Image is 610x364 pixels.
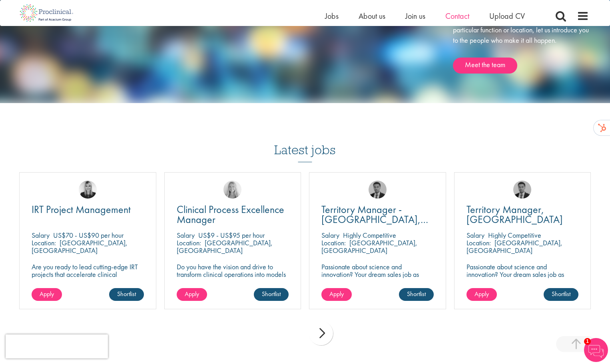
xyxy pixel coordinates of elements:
[79,181,97,199] img: Janelle Jones
[466,263,579,286] p: Passionate about science and innovation? Your dream sales job as Territory Manager awaits!
[325,11,339,21] a: Jobs
[321,238,346,247] span: Location:
[513,181,531,199] img: Carl Gbolade
[321,238,417,255] p: [GEOGRAPHIC_DATA], [GEOGRAPHIC_DATA]
[466,238,562,255] p: [GEOGRAPHIC_DATA], [GEOGRAPHIC_DATA]
[32,203,131,216] span: IRT Project Management
[177,238,201,247] span: Location:
[177,238,273,255] p: [GEOGRAPHIC_DATA], [GEOGRAPHIC_DATA]
[274,123,336,162] h3: Latest jobs
[223,181,241,199] img: Shannon Briggs
[466,231,484,240] span: Salary
[466,288,497,301] a: Apply
[321,263,434,286] p: Passionate about science and innovation? Your dream sales job as Territory Manager awaits!
[453,58,517,74] a: Meet the team
[254,288,289,301] a: Shortlist
[198,231,265,240] p: US$9 - US$95 per hour
[466,205,579,225] a: Territory Manager, [GEOGRAPHIC_DATA]
[32,288,62,301] a: Apply
[399,288,434,301] a: Shortlist
[584,338,608,362] img: Chatbot
[321,288,352,301] a: Apply
[369,181,387,199] img: Carl Gbolade
[445,11,469,21] a: Contact
[488,231,541,240] p: Highly Competitive
[109,288,144,301] a: Shortlist
[177,288,207,301] a: Apply
[329,290,344,298] span: Apply
[53,231,124,240] p: US$70 - US$90 per hour
[489,11,525,21] a: Upload CV
[32,205,144,215] a: IRT Project Management
[343,231,396,240] p: Highly Competitive
[185,290,199,298] span: Apply
[584,338,591,345] span: 1
[32,231,50,240] span: Salary
[177,231,195,240] span: Salary
[466,238,491,247] span: Location:
[40,290,54,298] span: Apply
[359,11,385,21] a: About us
[321,205,434,225] a: Territory Manager - [GEOGRAPHIC_DATA], [GEOGRAPHIC_DATA]
[309,321,333,345] div: next
[453,4,589,74] div: Whether you want to put a face to a name or make direct contact with a specialist in your particu...
[177,205,289,225] a: Clinical Process Excellence Manager
[32,263,144,286] p: Are you ready to lead cutting-edge IRT projects that accelerate clinical breakthroughs in biotech?
[466,203,563,226] span: Territory Manager, [GEOGRAPHIC_DATA]
[321,203,428,236] span: Territory Manager - [GEOGRAPHIC_DATA], [GEOGRAPHIC_DATA]
[6,334,108,358] iframe: reCAPTCHA
[177,263,289,293] p: Do you have the vision and drive to transform clinical operations into models of excellence in a ...
[32,238,128,255] p: [GEOGRAPHIC_DATA], [GEOGRAPHIC_DATA]
[321,231,339,240] span: Salary
[177,203,284,226] span: Clinical Process Excellence Manager
[474,290,489,298] span: Apply
[32,238,56,247] span: Location:
[544,288,578,301] a: Shortlist
[405,11,425,21] a: Join us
